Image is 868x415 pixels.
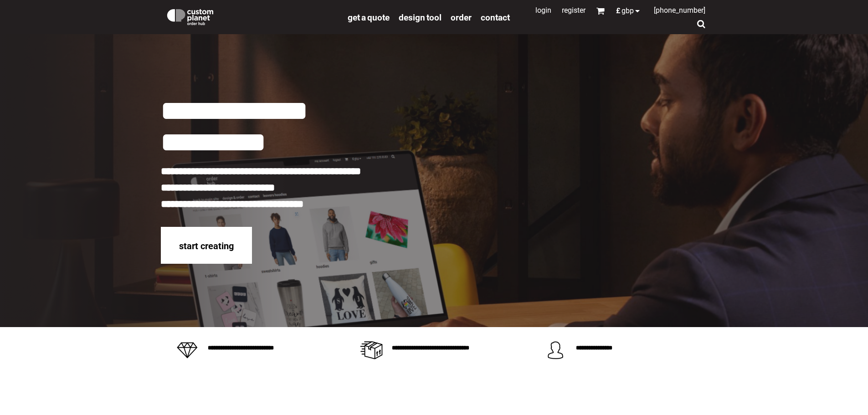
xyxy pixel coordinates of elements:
[481,12,510,23] span: Contact
[348,12,390,23] span: get a quote
[348,12,390,22] a: get a quote
[165,7,215,25] img: Custom Planet
[399,12,442,22] a: design tool
[621,7,634,15] span: GBP
[161,2,343,30] a: Custom Planet
[451,12,472,22] a: order
[179,241,234,251] span: start creating
[616,7,621,15] span: £
[451,12,472,23] span: order
[535,6,551,15] a: Login
[654,6,705,15] span: [PHONE_NUMBER]
[399,12,442,23] span: design tool
[481,12,510,22] a: Contact
[562,6,586,15] a: Register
